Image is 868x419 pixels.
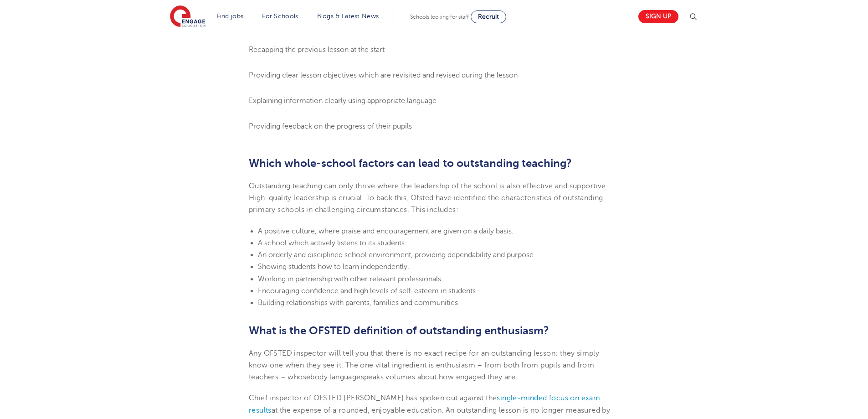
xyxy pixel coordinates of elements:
span: A positive culture, where praise and encouragement are given on a daily basis. [258,227,514,235]
span: utstanding enthusiasm? [426,324,549,337]
a: Blogs & Latest News [317,13,379,20]
span: An orderly and disciplined school environment, providing dependability and purpose. [258,251,535,259]
span: What is the OFSTED definition of o [249,324,426,337]
span: Encouraging confidence and high levels of self-esteem in students. [258,287,478,295]
a: Sign up [638,10,678,23]
img: Engage Education [170,5,205,28]
span: Outstanding teaching can only thrive where the leadership of the school is also effective and sup... [249,182,608,214]
a: Recruit [471,10,506,23]
span: Explaining information clearly using appropriate language [249,97,437,105]
a: For Schools [262,13,298,20]
span: speaks volumes about how engaged they are. [361,373,518,381]
span: Showing students how to learn independently. [258,263,409,271]
span: Building relationships with parents, families and communities [258,299,458,307]
span: Chief inspector of OFSTED [PERSON_NAME] has spoken out against the [249,394,497,402]
a: Find jobs [217,13,244,20]
span: Which whole-school factors can lead to outstanding teaching? [249,157,572,170]
span: Recruit [478,13,499,20]
span: Schools looking for staff [410,14,469,20]
span: A school which actively listens to its students. [258,239,406,247]
span: Providing feedback on the progress of their pupils [249,122,412,130]
span: Recapping the previous lesson at the start [249,46,385,54]
span: body language [310,373,360,381]
a: single-minded focus on exam results [249,394,600,414]
span: Working in partnership with other relevant professionals. [258,275,443,283]
span: Any OFSTED inspector will tell you that there is no exact recipe for an outstanding lesson; they ... [249,349,599,382]
span: Providing clear lesson objectives which are revisited and revised during the lesson [249,71,518,79]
